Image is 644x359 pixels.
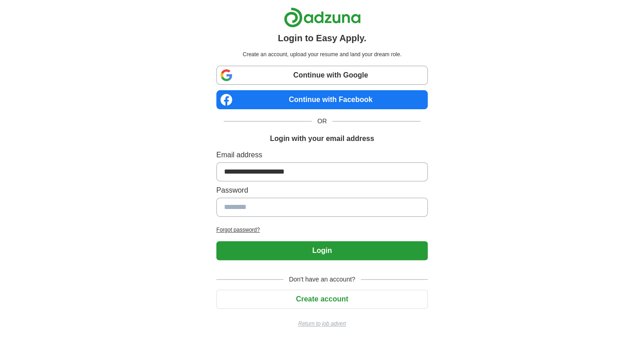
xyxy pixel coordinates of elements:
[216,226,428,234] a: Forgot password?
[283,275,361,284] span: Don't have an account?
[216,150,428,160] label: Email address
[312,116,332,126] span: OR
[216,290,428,309] button: Create account
[216,241,428,260] button: Login
[216,295,428,303] a: Create account
[270,133,374,144] h1: Login with your email address
[216,66,428,85] a: Continue with Google
[216,90,428,109] a: Continue with Facebook
[216,185,428,196] label: Password
[284,7,361,28] img: Adzuna logo
[278,31,367,45] h1: Login to Easy Apply.
[218,50,426,58] p: Create an account, upload your resume and land your dream role.
[216,320,428,328] a: Return to job advert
